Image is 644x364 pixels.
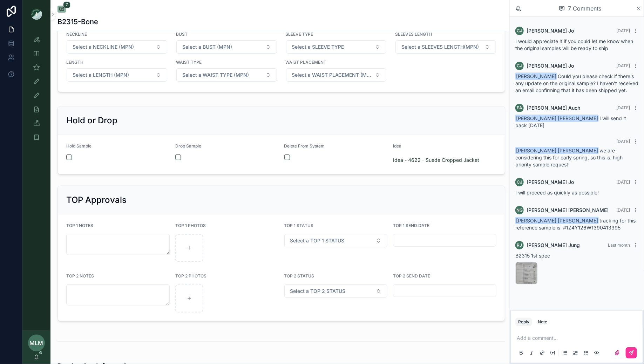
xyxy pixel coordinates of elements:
span: [DATE] [616,139,630,144]
span: EA [517,105,522,111]
span: [DATE] [616,28,630,33]
span: Select a TOP 1 STATUS [290,237,345,244]
button: Select Button [286,40,387,54]
span: [PERSON_NAME] [PERSON_NAME] [527,207,609,214]
span: [PERSON_NAME] Jo [527,27,574,34]
button: Select Button [286,68,387,82]
span: Select a SLEEVE TYPE [292,43,344,50]
span: [DATE] [616,63,630,68]
span: I will send it back [DATE] [515,115,626,128]
span: MLM [30,339,43,347]
span: Select a TOP 2 STATUS [290,288,346,295]
span: tracking for this reference sample is #1Z4Y126W1390413395 [515,218,636,231]
button: Reply [515,318,532,326]
span: Select a SLEEVES LENGTH(MPN) [401,43,479,50]
span: [PERSON_NAME] Auch [527,104,580,111]
span: TOP 2 NOTES [66,273,94,279]
span: TOP 1 NOTES [66,223,93,228]
button: Select Button [67,40,167,54]
span: TOP 1 STATUS [284,223,314,228]
span: SLEEVES LENGTH [395,32,496,37]
span: WAIST PLACEMENT [286,60,387,65]
span: BUST [176,32,277,37]
span: RJ [517,242,522,248]
span: Select a BUST (MPN) [182,43,232,50]
span: [PERSON_NAME] [PERSON_NAME] [515,115,599,122]
span: 7 [63,1,70,8]
button: Select Button [395,40,496,54]
span: [PERSON_NAME] Jung [527,242,580,249]
span: TOP 2 PHOTOS [175,273,206,279]
h2: Hold or Drop [66,115,117,126]
span: TOP 2 SEND DATE [393,273,430,279]
span: Select a NECKLINE (MPN) [73,43,134,50]
span: Delete From System [284,143,325,149]
button: Select Button [176,40,277,54]
span: I will proceed as quickly as possible! [515,190,599,195]
span: SLEEVE TYPE [286,32,387,37]
img: App logo [31,8,42,20]
span: [PERSON_NAME] [PERSON_NAME] [515,147,599,154]
span: CJ [517,28,522,34]
span: [DATE] [616,207,630,213]
span: [DATE] [616,179,630,185]
button: Select Button [284,234,388,247]
div: scrollable content [22,28,50,153]
button: Select Button [284,284,388,298]
button: Select Button [67,68,167,82]
span: we are considering this for early spring, so this is. high priority sample request! [515,147,623,167]
span: LENGTH [66,60,168,65]
button: Select Button [176,68,277,82]
span: Could you please check if there’s any update on the original sample? I haven’t received an email ... [515,73,638,93]
button: Note [535,318,550,326]
span: Last month [608,242,630,248]
span: [PERSON_NAME] Jo [527,179,574,186]
span: Select a WAIST PLACEMENT (MPN) [292,71,372,78]
span: [PERSON_NAME] [PERSON_NAME] [515,217,599,224]
span: [DATE] [616,105,630,110]
span: [PERSON_NAME] Jo [527,62,574,69]
span: CJ [517,179,522,185]
span: Idea [393,143,401,149]
span: B2315 1st spec [515,253,550,259]
span: Select a WAIST TYPE (MPN) [182,71,249,78]
span: TOP 2 STATUS [284,273,314,279]
span: Hold Sample [66,143,91,149]
span: TOP 1 PHOTOS [175,223,206,228]
button: 7 [57,6,66,14]
h2: TOP Approvals [66,194,127,206]
span: Drop Sample [175,143,201,149]
a: Idea - 4622 - Suede Cropped Jacket [393,157,479,164]
span: WAIST TYPE [176,60,277,65]
span: TOP 1 SEND DATE [393,223,429,228]
span: NG [516,207,523,213]
span: NECKLINE [66,32,168,37]
span: Select a LENGTH (MPN) [73,71,129,78]
div: Note [538,319,547,325]
span: I would appreciate it if you could let me know when the original samples will be ready to ship [515,38,633,51]
h1: B2315-Bone [57,17,98,27]
span: 7 Comments [568,4,601,13]
span: CJ [517,63,522,69]
span: [PERSON_NAME] [515,73,557,80]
